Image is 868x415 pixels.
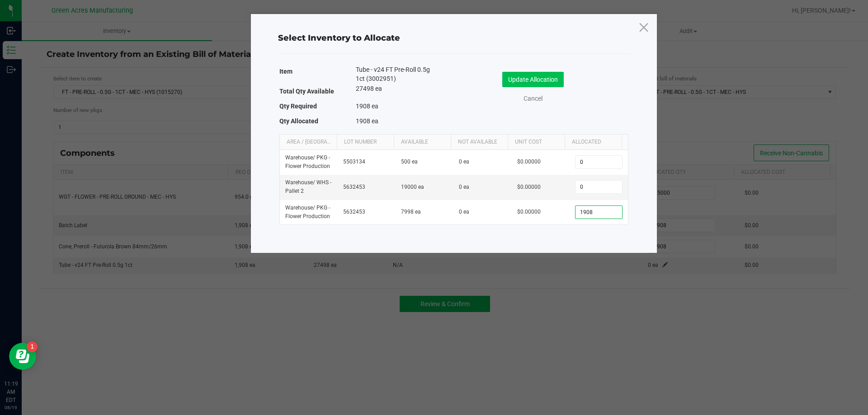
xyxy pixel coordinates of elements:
[285,205,330,219] span: Warehouse / PKG - Flower Production
[565,135,622,150] th: Allocated
[515,94,551,103] a: Cancel
[279,115,318,127] label: Qty Allocated
[394,135,451,150] th: Available
[338,200,396,224] td: 5632453
[279,65,292,78] label: Item
[278,33,400,43] span: Select Inventory to Allocate
[459,184,469,190] span: 0 ea
[401,159,418,165] span: 500 ea
[502,72,564,87] button: Update Allocation
[517,159,541,165] span: $0.00000
[459,159,469,165] span: 0 ea
[356,65,440,83] span: Tube - v24 FT Pre-Roll 0.5g 1ct (3002951)
[451,135,508,150] th: Not Available
[517,209,541,215] span: $0.00000
[459,209,469,215] span: 0 ea
[338,150,396,175] td: 5503134
[279,85,334,98] label: Total Qty Available
[27,341,38,352] iframe: Resource center unread badge
[337,135,394,150] th: Lot Number
[356,117,378,125] span: 1908 ea
[517,184,541,190] span: $0.00000
[401,209,421,215] span: 7998 ea
[280,135,337,150] th: Area / [GEOGRAPHIC_DATA]
[356,103,378,110] span: 1908 ea
[508,135,565,150] th: Unit Cost
[401,184,424,190] span: 19000 ea
[9,343,36,370] iframe: Resource center
[285,154,330,169] span: Warehouse / PKG - Flower Production
[285,179,331,194] span: Warehouse / WHS - Pallet 2
[356,85,382,92] span: 27498 ea
[338,175,396,200] td: 5632453
[279,100,317,112] label: Qty Required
